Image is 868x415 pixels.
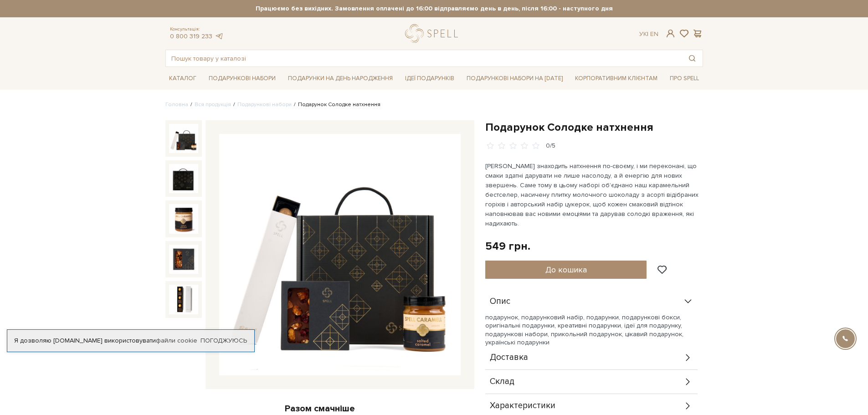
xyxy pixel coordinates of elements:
[650,30,658,38] a: En
[639,30,658,38] div: Ук
[237,101,292,108] a: Подарункові набори
[156,337,197,344] a: файли cookie
[666,72,703,86] a: Про Spell
[405,24,462,43] a: logo
[169,204,198,233] img: Подарунок Солодке натхнення
[205,72,279,86] a: Подарункові набори
[200,337,247,345] a: Погоджуюсь
[169,285,198,314] img: Подарунок Солодке натхнення
[215,32,224,40] a: telegram
[485,239,530,253] div: 549 грн.
[490,378,514,386] span: Склад
[7,337,254,345] div: Я дозволяю [DOMAIN_NAME] використовувати
[682,50,703,67] button: Пошук товару у каталозі
[165,5,703,13] strong: Працюємо без вихідних. Замовлення оплачені до 16:00 відправляємо день в день, після 16:00 - насту...
[170,26,224,32] span: Консультація:
[463,71,566,86] a: Подарункові набори на [DATE]
[292,101,380,109] li: Подарунок Солодке натхнення
[169,245,198,274] img: Подарунок Солодке натхнення
[219,134,461,375] img: Подарунок Солодке натхнення
[571,71,661,86] a: Корпоративним клієнтам
[485,161,699,228] p: [PERSON_NAME] знаходить натхнення по-своєму, і ми переконані, що смаки здатні дарувати не лише на...
[284,72,396,86] a: Подарунки на День народження
[165,403,474,415] div: Разом смачніше
[485,313,698,347] p: подарунок, подарунковий набір, подарунки, подарункові бокси, оригінальні подарунки, креативні под...
[545,265,587,275] span: До кошика
[169,164,198,193] img: Подарунок Солодке натхнення
[165,101,188,108] a: Головна
[546,142,555,150] div: 0/5
[170,32,212,40] a: 0 800 319 233
[401,72,458,86] a: Ідеї подарунків
[195,101,231,108] a: Вся продукція
[169,124,198,153] img: Подарунок Солодке натхнення
[490,354,528,362] span: Доставка
[490,402,555,410] span: Характеристики
[166,50,682,67] input: Пошук товару у каталозі
[485,261,647,279] button: До кошика
[165,72,200,86] a: Каталог
[490,297,510,306] span: Опис
[485,120,703,134] h1: Подарунок Солодке натхнення
[647,30,648,38] span: |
